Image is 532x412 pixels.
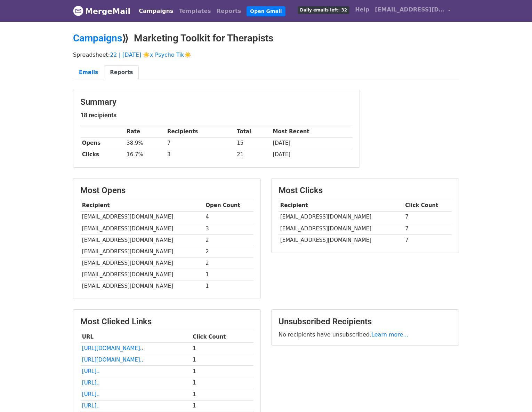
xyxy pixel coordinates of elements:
td: [EMAIL_ADDRESS][DOMAIN_NAME] [279,223,403,234]
td: [EMAIL_ADDRESS][DOMAIN_NAME] [80,234,204,246]
td: [EMAIL_ADDRESS][DOMAIN_NAME] [279,234,403,246]
td: 1 [204,280,253,292]
a: [EMAIL_ADDRESS][DOMAIN_NAME] [372,3,453,19]
th: Click Count [191,331,253,343]
th: Open Count [204,200,253,211]
a: Reports [214,4,244,18]
td: [EMAIL_ADDRESS][DOMAIN_NAME] [279,211,403,223]
th: Total [235,126,271,137]
a: [URL][DOMAIN_NAME].. [82,345,143,351]
td: 1 [191,366,253,377]
td: 7 [166,137,235,149]
a: Reports [104,65,139,80]
td: 2 [204,234,253,246]
a: Campaigns [73,32,122,44]
td: [DATE] [271,137,353,149]
td: 15 [235,137,271,149]
td: 1 [191,343,253,354]
a: [URL].. [82,368,100,374]
a: [URL][DOMAIN_NAME].. [82,357,143,363]
span: [EMAIL_ADDRESS][DOMAIN_NAME] [375,6,444,14]
a: Campaigns [136,4,176,18]
a: Open Gmail [247,6,285,16]
th: Recipient [279,200,403,211]
a: [URL].. [82,403,100,409]
a: Daily emails left: 32 [295,3,352,17]
td: 7 [403,223,452,234]
td: [EMAIL_ADDRESS][DOMAIN_NAME] [80,280,204,292]
img: MergeMail logo [73,6,83,16]
th: Rate [125,126,166,137]
td: 1 [191,389,253,400]
a: [URL].. [82,380,100,386]
p: Spreadsheet: [73,51,459,58]
th: Opens [80,137,125,149]
td: [EMAIL_ADDRESS][DOMAIN_NAME] [80,211,204,223]
h2: ⟫ Marketing Toolkit for Therapists [73,32,459,44]
td: 1 [204,269,253,280]
h5: 18 recipients [80,111,353,119]
td: 38.9% [125,137,166,149]
td: [DATE] [271,149,353,160]
th: URL [80,331,191,343]
td: [EMAIL_ADDRESS][DOMAIN_NAME] [80,269,204,280]
th: Clicks [80,149,125,160]
h3: Most Clicks [279,185,452,196]
td: [EMAIL_ADDRESS][DOMAIN_NAME] [80,257,204,269]
a: Templates [176,4,213,18]
th: Most Recent [271,126,353,137]
a: Learn more... [371,331,409,338]
a: Emails [73,65,104,80]
td: 1 [191,400,253,412]
td: 3 [166,149,235,160]
a: MergeMail [73,4,130,18]
td: 7 [403,234,452,246]
td: 4 [204,211,253,223]
td: 2 [204,257,253,269]
a: Help [352,3,372,17]
a: [URL].. [82,391,100,397]
td: 16.7% [125,149,166,160]
p: No recipients have unsubscribed. [279,331,452,338]
a: 22 | [DATE] ☀️x Psycho Tik☀️ [110,51,191,58]
span: Daily emails left: 32 [298,6,349,14]
th: Click Count [403,200,452,211]
td: [EMAIL_ADDRESS][DOMAIN_NAME] [80,223,204,234]
h3: Unsubscribed Recipients [279,317,452,327]
td: 3 [204,223,253,234]
th: Recipients [166,126,235,137]
iframe: Chat Widget [497,379,532,412]
h3: Summary [80,97,353,107]
td: 2 [204,246,253,257]
th: Recipient [80,200,204,211]
td: [EMAIL_ADDRESS][DOMAIN_NAME] [80,246,204,257]
td: 1 [191,377,253,389]
td: 21 [235,149,271,160]
td: 7 [403,211,452,223]
td: 1 [191,354,253,366]
h3: Most Clicked Links [80,317,253,327]
h3: Most Opens [80,185,253,196]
